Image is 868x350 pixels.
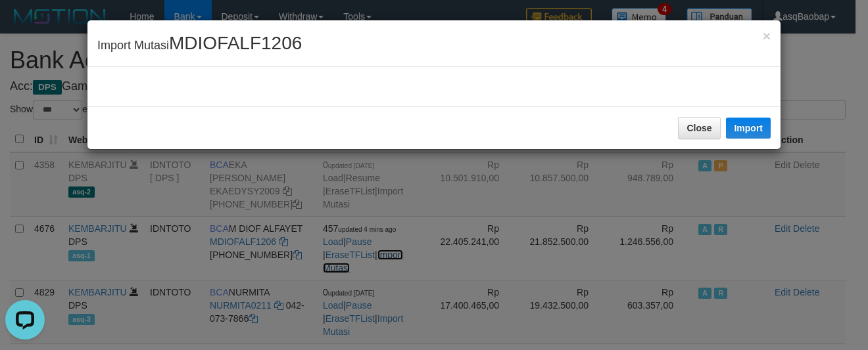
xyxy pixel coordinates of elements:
[726,118,771,139] button: Import
[97,39,302,52] span: Import Mutasi
[678,117,720,139] button: Close
[763,28,771,43] span: ×
[763,29,771,43] button: Close
[5,5,45,45] button: Open LiveChat chat widget
[169,33,302,53] span: MDIOFALF1206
